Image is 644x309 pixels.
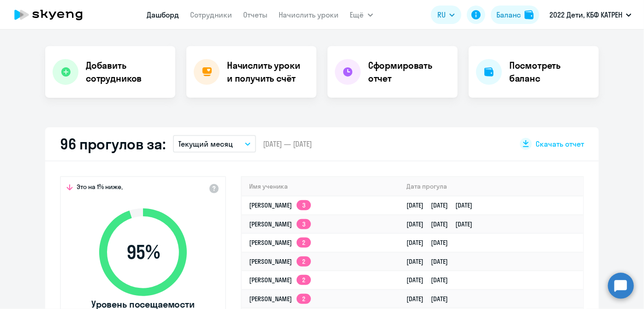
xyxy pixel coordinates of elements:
[407,201,480,209] a: [DATE][DATE][DATE]
[173,135,256,153] button: Текущий месяц
[297,275,311,285] app-skyeng-badge: 2
[249,276,311,284] a: [PERSON_NAME]2
[491,6,539,24] button: Балансbalance
[407,238,456,247] a: [DATE][DATE]
[297,238,311,248] app-skyeng-badge: 2
[147,10,179,19] a: Дашборд
[90,241,196,263] span: 95 %
[244,10,268,19] a: Отчеты
[249,257,311,266] a: [PERSON_NAME]2
[249,238,311,247] a: [PERSON_NAME]2
[77,183,123,194] span: Это на 1% ниже,
[242,177,400,196] th: Имя ученика
[297,294,311,304] app-skyeng-badge: 2
[545,4,636,26] button: 2022 Дети, КБФ КАТРЕН
[509,59,591,85] h4: Посмотреть баланс
[407,295,456,303] a: [DATE][DATE]
[407,220,480,228] a: [DATE][DATE][DATE]
[263,139,312,149] span: [DATE] — [DATE]
[191,10,233,19] a: Сотрудники
[496,9,521,20] div: Баланс
[400,177,583,196] th: Дата прогула
[297,200,311,210] app-skyeng-badge: 3
[227,59,307,85] h4: Начислить уроки и получить счёт
[249,220,311,228] a: [PERSON_NAME]3
[279,10,339,19] a: Начислить уроки
[179,138,233,149] p: Текущий месяц
[407,257,456,266] a: [DATE][DATE]
[368,59,450,85] h4: Сформировать отчет
[549,9,622,20] p: 2022 Дети, КБФ КАТРЕН
[86,59,168,85] h4: Добавить сотрудников
[249,295,311,303] a: [PERSON_NAME]2
[350,9,364,20] span: Ещё
[297,219,311,229] app-skyeng-badge: 3
[297,256,311,267] app-skyeng-badge: 2
[437,9,446,20] span: RU
[431,6,461,24] button: RU
[350,6,373,24] button: Ещё
[407,276,456,284] a: [DATE][DATE]
[60,135,166,153] h2: 96 прогулов за:
[249,201,311,209] a: [PERSON_NAME]3
[525,10,534,19] img: balance
[536,139,584,149] span: Скачать отчет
